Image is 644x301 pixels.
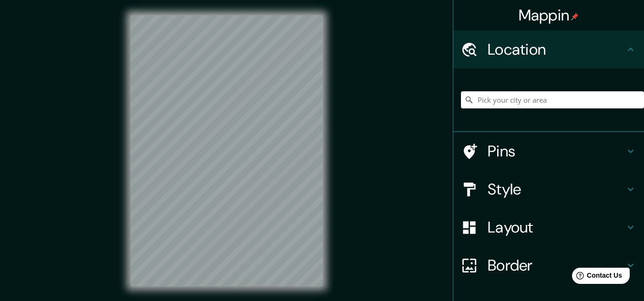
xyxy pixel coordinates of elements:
[488,180,625,199] h4: Style
[131,15,323,286] canvas: Map
[488,40,625,59] h4: Location
[461,91,644,108] input: Pick your city or area
[453,246,644,284] div: Border
[453,208,644,246] div: Layout
[453,132,644,170] div: Pins
[488,256,625,275] h4: Border
[571,13,579,20] img: pin-icon.png
[559,264,634,291] iframe: Help widget launcher
[453,30,644,68] div: Location
[488,218,625,237] h4: Layout
[453,170,644,208] div: Style
[488,142,625,161] h4: Pins
[519,6,579,25] h4: Mappin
